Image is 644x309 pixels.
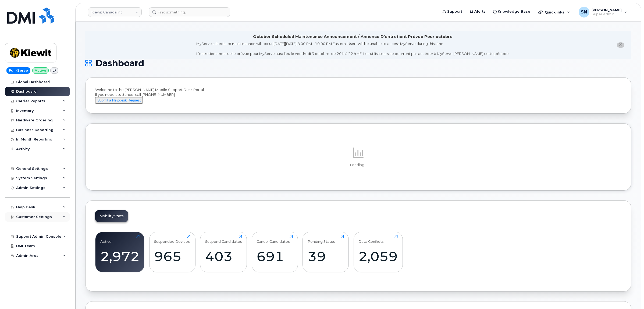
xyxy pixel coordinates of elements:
[257,235,293,269] a: Cancel Candidates691
[308,248,344,264] div: 39
[621,286,640,305] iframe: Messenger Launcher
[154,235,190,269] a: Suspended Devices965
[308,235,335,244] div: Pending Status
[100,235,140,269] a: Active2,972
[154,248,190,264] div: 965
[95,97,143,104] button: Submit a Helpdesk Request
[308,235,344,269] a: Pending Status39
[205,235,242,244] div: Suspend Candidates
[617,42,624,48] button: close notification
[257,235,290,244] div: Cancel Candidates
[358,235,398,269] a: Data Conflicts2,059
[196,41,510,56] div: MyServe scheduled maintenance will occur [DATE][DATE] 8:00 PM - 10:00 PM Eastern. Users will be u...
[253,34,453,40] div: October Scheduled Maintenance Announcement / Annonce D'entretient Prévue Pour octobre
[205,235,242,269] a: Suspend Candidates403
[205,248,242,264] div: 403
[154,235,190,244] div: Suspended Devices
[100,248,140,264] div: 2,972
[95,87,621,104] div: Welcome to the [PERSON_NAME] Mobile Support Desk Portal If you need assistance, call [PHONE_NUMBER].
[358,248,398,264] div: 2,059
[95,98,143,102] a: Submit a Helpdesk Request
[257,248,293,264] div: 691
[95,59,144,67] span: Dashboard
[100,235,112,244] div: Active
[95,163,621,167] p: Loading...
[358,235,384,244] div: Data Conflicts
